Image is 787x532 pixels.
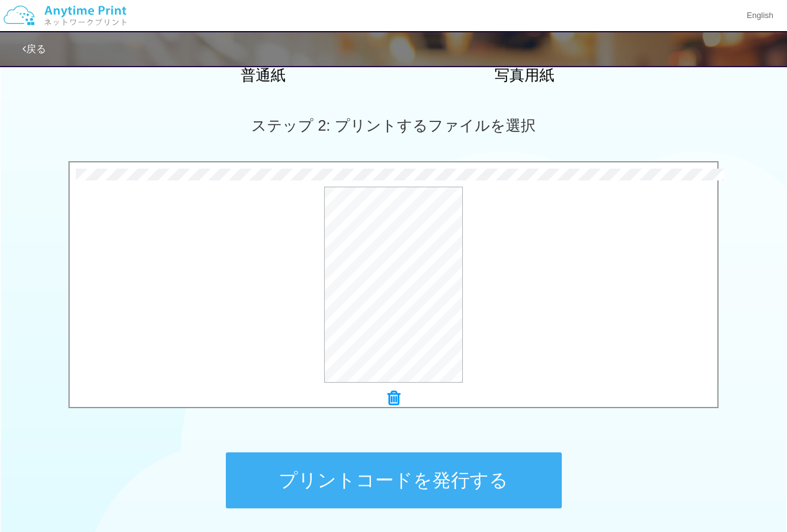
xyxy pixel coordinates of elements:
a: 戻る [22,44,46,54]
h2: 写真用紙 [416,67,633,83]
span: ステップ 2: プリントするファイルを選択 [251,117,535,134]
button: プリントコードを発行する [226,452,562,508]
h2: 普通紙 [154,67,372,83]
